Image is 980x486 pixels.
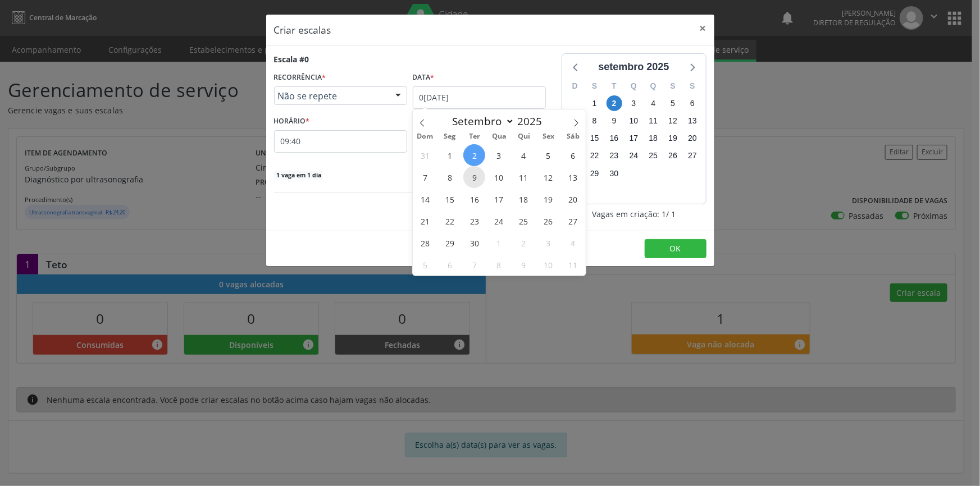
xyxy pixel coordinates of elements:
[626,148,641,164] span: quarta-feira, 24 de setembro de 2025
[645,95,661,111] span: quinta-feira, 4 de setembro de 2025
[513,188,535,210] span: Setembro 18, 2025
[562,208,706,220] div: Vagas em criação: 1
[626,95,641,111] span: quarta-feira, 3 de setembro de 2025
[463,254,485,276] span: Outubro 7, 2025
[536,133,561,140] span: Sex
[562,166,584,188] span: Setembro 13, 2025
[274,113,310,130] label: HORÁRIO
[537,144,559,166] span: Setembro 5, 2025
[274,69,326,86] label: RECORRÊNCIA
[685,148,700,164] span: sábado, 27 de setembro de 2025
[607,113,622,129] span: terça-feira, 9 de setembro de 2025
[594,59,673,75] div: setembro 2025
[626,131,641,146] span: quarta-feira, 17 de setembro de 2025
[665,95,681,111] span: sexta-feira, 5 de setembro de 2025
[562,254,584,276] span: Outubro 11, 2025
[587,113,603,129] span: segunda-feira, 8 de setembro de 2025
[274,22,331,37] h5: Criar escalas
[670,243,681,254] span: OK
[488,210,510,232] span: Setembro 24, 2025
[562,144,584,166] span: Setembro 6, 2025
[537,166,559,188] span: Setembro 12, 2025
[439,210,461,232] span: Setembro 22, 2025
[488,188,510,210] span: Setembro 17, 2025
[439,166,461,188] span: Setembro 8, 2025
[692,15,714,42] button: Close
[562,210,584,232] span: Setembro 27, 2025
[537,210,559,232] span: Setembro 26, 2025
[562,232,584,254] span: Outubro 4, 2025
[414,254,436,276] span: Outubro 5, 2025
[685,131,700,146] span: sábado, 20 de setembro de 2025
[585,77,604,95] div: S
[414,210,436,232] span: Setembro 21, 2025
[439,254,461,276] span: Outubro 6, 2025
[274,171,323,180] span: 1 vaga em 1 dia
[447,113,514,129] select: Month
[666,208,676,220] span: / 1
[414,188,436,210] span: Setembro 14, 2025
[512,133,536,140] span: Qui
[663,77,683,95] div: S
[645,148,661,164] span: quinta-feira, 25 de setembro de 2025
[413,133,437,140] span: Dom
[463,210,485,232] span: Setembro 23, 2025
[604,77,624,95] div: T
[488,254,510,276] span: Outubro 8, 2025
[488,144,510,166] span: Setembro 3, 2025
[414,232,436,254] span: Setembro 28, 2025
[607,131,622,146] span: terça-feira, 16 de setembro de 2025
[513,254,535,276] span: Outubro 9, 2025
[683,77,703,95] div: S
[562,188,584,210] span: Setembro 20, 2025
[537,254,559,276] span: Outubro 10, 2025
[463,144,485,166] span: Setembro 2, 2025
[439,188,461,210] span: Setembro 15, 2025
[587,148,603,164] span: segunda-feira, 22 de setembro de 2025
[607,95,622,111] span: terça-feira, 2 de setembro de 2025
[274,53,309,65] div: Escala #0
[561,133,586,140] span: Sáb
[437,133,462,140] span: Seg
[463,188,485,210] span: Setembro 16, 2025
[463,166,485,188] span: Setembro 9, 2025
[607,166,622,181] span: terça-feira, 30 de setembro de 2025
[537,188,559,210] span: Setembro 19, 2025
[587,95,603,111] span: segunda-feira, 1 de setembro de 2025
[644,77,663,95] div: Q
[626,113,641,129] span: quarta-feira, 10 de setembro de 2025
[488,166,510,188] span: Setembro 10, 2025
[537,232,559,254] span: Outubro 3, 2025
[685,113,700,129] span: sábado, 13 de setembro de 2025
[665,148,681,164] span: sexta-feira, 26 de setembro de 2025
[487,133,512,140] span: Qua
[513,166,535,188] span: Setembro 11, 2025
[513,144,535,166] span: Setembro 4, 2025
[413,86,546,109] input: Selecione uma data
[645,239,706,258] button: OK
[513,232,535,254] span: Outubro 2, 2025
[645,131,661,146] span: quinta-feira, 18 de setembro de 2025
[463,232,485,254] span: Setembro 30, 2025
[439,144,461,166] span: Setembro 1, 2025
[566,77,585,95] div: D
[514,114,551,129] input: Year
[587,131,603,146] span: segunda-feira, 15 de setembro de 2025
[488,232,510,254] span: Outubro 1, 2025
[274,130,407,153] input: 00:00
[513,210,535,232] span: Setembro 25, 2025
[685,95,700,111] span: sábado, 6 de setembro de 2025
[587,166,603,181] span: segunda-feira, 29 de setembro de 2025
[665,131,681,146] span: sexta-feira, 19 de setembro de 2025
[278,90,384,102] span: Não se repete
[462,133,487,140] span: Ter
[439,232,461,254] span: Setembro 29, 2025
[665,113,681,129] span: sexta-feira, 12 de setembro de 2025
[624,77,644,95] div: Q
[414,166,436,188] span: Setembro 7, 2025
[413,69,435,86] label: Data
[414,144,436,166] span: Agosto 31, 2025
[607,148,622,164] span: terça-feira, 23 de setembro de 2025
[645,113,661,129] span: quinta-feira, 11 de setembro de 2025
